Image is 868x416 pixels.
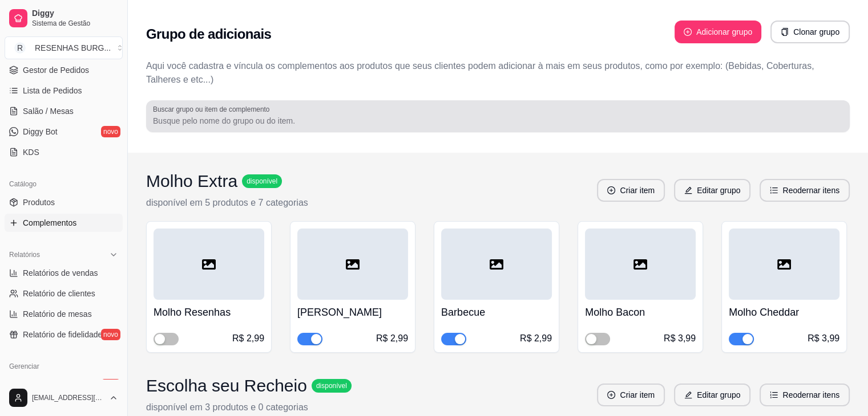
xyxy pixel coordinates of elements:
[5,264,123,282] a: Relatórios de vendas
[684,391,692,399] span: edit
[23,126,58,137] span: Diggy Bot
[5,175,123,193] div: Catálogo
[146,171,237,191] h3: Molho Extra
[664,332,696,345] div: R$ 3,99
[5,5,123,32] a: DiggySistema de Gestão
[146,25,271,43] h2: Grupo de adicionais
[5,284,123,303] a: Relatório de clientes
[146,196,308,210] p: disponível em 5 produtos e 7 categorias
[585,304,696,320] h4: Molho Bacon
[146,59,850,87] p: Aqui você cadastra e víncula os complementos aos produtos que seus clientes podem adicionar à mai...
[674,179,750,202] button: editEditar grupo
[607,186,615,194] span: plus-circle
[23,379,71,390] span: Entregadores
[760,179,850,202] button: ordered-listReodernar itens
[607,391,615,399] span: plus-circle
[14,42,26,54] span: R
[808,332,839,345] div: R$ 3,99
[684,28,692,36] span: plus-circle
[314,381,349,390] span: disponível
[781,28,789,36] span: copy
[5,143,123,161] a: KDS
[153,115,843,127] input: Buscar grupo ou item de complemento
[729,304,839,320] h4: Molho Cheddar
[5,376,123,394] a: Entregadoresnovo
[23,308,92,320] span: Relatório de mesas
[760,384,850,406] button: ordered-listReodernar itens
[5,325,123,344] a: Relatório de fidelidadenovo
[5,36,123,59] button: Select a team
[5,305,123,323] a: Relatório de mesas
[23,64,89,76] span: Gestor de Pedidos
[441,304,552,320] h4: Barbecue
[5,81,123,100] a: Lista de Pedidos
[770,21,850,43] button: copyClonar grupo
[770,391,778,399] span: ordered-list
[5,123,123,141] a: Diggy Botnovo
[244,177,280,186] span: disponível
[597,384,665,406] button: plus-circleCriar item
[23,146,39,158] span: KDS
[5,61,123,79] a: Gestor de Pedidos
[5,357,123,376] div: Gerenciar
[23,267,98,279] span: Relatórios de vendas
[376,332,408,345] div: R$ 2,99
[675,21,761,43] button: plus-circleAdicionar grupo
[9,250,40,259] span: Relatórios
[297,304,408,320] h4: [PERSON_NAME]
[5,384,123,411] button: [EMAIL_ADDRESS][DOMAIN_NAME]
[32,393,104,402] span: [EMAIL_ADDRESS][DOMAIN_NAME]
[23,329,102,340] span: Relatório de fidelidade
[153,104,273,114] label: Buscar grupo ou item de complemento
[597,179,665,202] button: plus-circleCriar item
[146,401,352,414] p: disponível em 3 produtos e 0 categorias
[23,105,74,117] span: Salão / Mesas
[146,376,307,396] h3: Escolha seu Recheio
[770,186,778,194] span: ordered-list
[23,288,95,299] span: Relatório de clientes
[23,197,55,208] span: Produtos
[5,214,123,232] a: Complementos
[23,217,76,229] span: Complementos
[23,85,82,96] span: Lista de Pedidos
[32,9,118,19] span: Diggy
[232,332,264,345] div: R$ 2,99
[684,186,692,194] span: edit
[520,332,552,345] div: R$ 2,99
[5,102,123,120] a: Salão / Mesas
[32,19,118,28] span: Sistema de Gestão
[674,384,750,406] button: editEditar grupo
[5,193,123,211] a: Produtos
[154,304,264,320] h4: Molho Resenhas
[35,42,111,54] div: RESENHAS BURG ...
